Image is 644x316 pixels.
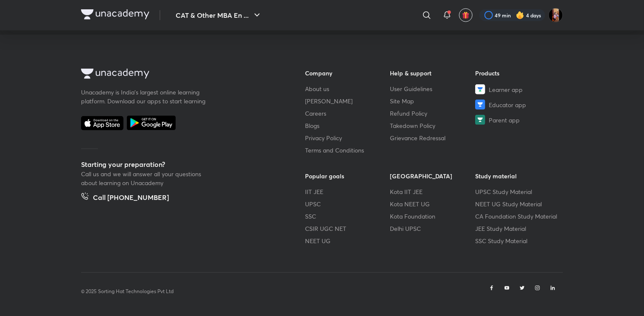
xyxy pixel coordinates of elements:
a: Takedown Policy [390,121,476,130]
a: Terms and Conditions [305,146,390,155]
img: Aayushi Kumari [549,8,563,22]
a: Kota Foundation [390,212,476,221]
h6: Study material [475,172,560,180]
a: User Guidelines [390,84,476,93]
img: Parent app [475,115,485,125]
a: NEET UG [305,236,390,245]
a: Site Map [390,97,476,105]
a: JEE Study Material [475,224,560,233]
a: Grievance Redressal [390,133,476,142]
a: CA Foundation Study Material [475,212,560,221]
img: Learner app [475,84,485,94]
a: Kota NEET UG [390,200,476,208]
a: Educator app [475,100,560,110]
button: avatar [459,8,473,22]
a: Blogs [305,121,390,130]
a: NEET UG Study Material [475,200,560,208]
img: avatar [462,11,470,19]
a: UPSC Study Material [475,187,560,196]
a: Learner app [475,84,560,94]
h5: Starting your preparation? [81,159,278,169]
span: Educator app [489,100,526,109]
a: Refund Policy [390,109,476,118]
a: Company Logo [81,69,278,81]
a: Kota IIT JEE [390,187,476,196]
a: IIT JEE [305,187,390,196]
h5: Call [PHONE_NUMBER] [93,192,169,204]
a: Delhi UPSC [390,224,476,233]
img: Educator app [475,100,485,110]
p: Call us and we will answer all your questions about learning on Unacademy [81,169,208,187]
button: CAT & Other MBA En ... [171,7,267,24]
h6: Company [305,69,390,78]
a: About us [305,84,390,93]
img: streak [516,11,524,19]
a: Privacy Policy [305,133,390,142]
img: Company Logo [81,9,149,19]
img: Company Logo [81,69,149,79]
a: CSIR UGC NET [305,224,390,233]
a: SSC Study Material [475,236,560,245]
a: Parent app [475,115,560,125]
span: Careers [305,109,326,118]
a: Call [PHONE_NUMBER] [81,192,169,204]
span: Parent app [489,116,520,125]
p: Unacademy is India’s largest online learning platform. Download our apps to start learning [81,88,208,105]
p: © 2025 Sorting Hat Technologies Pvt Ltd [81,288,174,295]
a: SSC [305,212,390,221]
span: Learner app [489,85,523,94]
a: UPSC [305,200,390,208]
a: [PERSON_NAME] [305,97,390,105]
h6: Popular goals [305,172,390,180]
h6: Products [475,69,560,78]
a: Careers [305,109,390,118]
a: Company Logo [81,9,149,22]
h6: [GEOGRAPHIC_DATA] [390,172,476,180]
h6: Help & support [390,69,476,78]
